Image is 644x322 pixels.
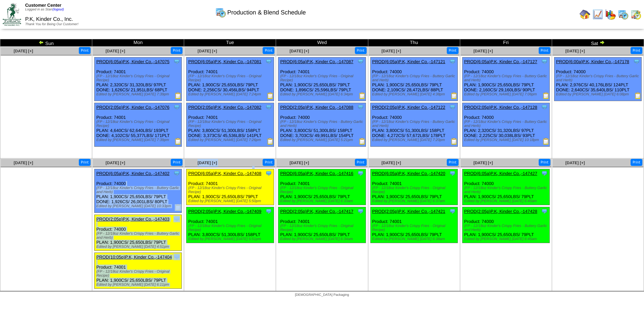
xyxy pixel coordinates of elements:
[173,254,180,260] img: Tooltip
[631,159,642,166] button: Print
[280,105,353,110] a: PROD(2:05p)P.K, Kinder Co.,-147088
[541,58,548,65] img: Tooltip
[267,138,274,145] img: Production Report
[370,57,458,101] div: Product: 74000 PLAN: 1,900CS / 25,650LBS / 79PLT DONE: 2,109CS / 28,472LBS / 88PLT
[541,104,548,110] img: Tooltip
[173,58,180,65] img: Tooltip
[106,49,125,53] a: [DATE] [+]
[96,255,172,260] a: PROD(10:05p)P.K, Kinder Co.,-147404
[188,74,273,82] div: (FP - 12/18oz Kinder's Crispy Fries - Original Recipe)
[265,170,272,177] img: Tooltip
[554,57,641,101] div: Product: 74000 PLAN: 2,976CS / 40,176LBS / 124PLT DONE: 2,640CS / 35,640LBS / 110PLT
[280,171,353,176] a: PROD(6:05a)P.K, Kinder Co.,-147416
[96,138,181,142] div: Edited by [PERSON_NAME] [DATE] 7:39pm
[543,138,549,145] img: Production Report
[198,49,217,53] span: [DATE] [+]
[96,186,181,194] div: (FP - 12/18oz Kinder's Crispy Fries - Buttery Garlic and Herb)
[14,160,33,165] a: [DATE] [+]
[96,105,169,110] a: PROD(2:05p)P.K, Kinder Co.,-147076
[556,59,629,64] a: PROD(6:00a)P.K, Kinder Co.,-147178
[265,208,272,215] img: Tooltip
[96,120,181,128] div: (FP - 12/18oz Kinder's Crispy Fries - Original Recipe)
[265,58,272,65] img: Tooltip
[289,160,309,165] a: [DATE] [+]
[539,47,550,54] button: Print
[173,170,180,177] img: Tooltip
[631,47,642,54] button: Print
[592,9,603,20] img: line_graph.gif
[552,39,644,47] td: Sat
[372,59,445,64] a: PROD(6:05a)P.K, Kinder Co.,-147121
[633,58,640,65] img: Tooltip
[96,171,169,176] a: PROD(6:05a)P.K, Kinder Co.,-147402
[473,49,493,53] span: [DATE] [+]
[355,47,367,54] button: Print
[79,159,91,166] button: Print
[539,159,550,166] button: Print
[280,74,365,82] div: (FP - 12/18oz Kinder's Crispy Fries - Original Recipe)
[580,9,590,20] img: home.gif
[464,199,549,203] div: Edited by [PERSON_NAME] [DATE] 6:45am
[543,92,549,99] img: Production Report
[464,92,549,96] div: Edited by [PERSON_NAME] [DATE] 7:06pm
[473,160,493,165] a: [DATE] [+]
[188,224,273,232] div: (FP - 12/18oz Kinder's Crispy Fries - Original Recipe)
[381,160,401,165] a: [DATE] [+]
[188,186,273,194] div: (FP - 12/18oz Kinder's Crispy Fries - Original Recipe)
[227,9,306,16] span: Production & Blend Schedule
[355,159,367,166] button: Print
[14,49,33,53] a: [DATE] [+]
[357,104,364,110] img: Tooltip
[276,39,368,47] td: Wed
[96,217,169,222] a: PROD(2:05p)P.K, Kinder Co.,-147403
[541,208,548,215] img: Tooltip
[96,232,181,240] div: (FP - 12/18oz Kinder's Crispy Fries - Buttery Garlic and Herb)
[381,49,401,53] a: [DATE] [+]
[464,171,537,176] a: PROD(6:05a)P.K, Kinder Co.,-147427
[464,237,549,241] div: Edited by [PERSON_NAME] [DATE] 6:45am
[25,3,61,8] span: Customer Center
[186,207,274,243] div: Product: 74001 PLAN: 3,800CS / 51,300LBS / 158PLT
[451,92,458,99] img: Production Report
[464,105,537,110] a: PROD(2:05p)P.K, Kinder Co.,-147128
[188,209,261,214] a: PROD(2:05p)P.K, Kinder Co.,-147409
[95,169,182,213] div: Product: 74000 PLAN: 1,900CS / 25,650LBS / 79PLT DONE: 1,926CS / 26,001LBS / 80PLT
[451,138,458,145] img: Production Report
[464,209,537,214] a: PROD(2:05p)P.K, Kinder Co.,-147428
[372,138,458,142] div: Edited by [PERSON_NAME] [DATE] 7:20pm
[198,160,217,165] a: [DATE] [+]
[95,57,182,101] div: Product: 74001 PLAN: 2,320CS / 31,320LBS / 97PLT DONE: 1,626CS / 21,951LBS / 68PLT
[566,49,585,53] a: [DATE] [+]
[556,92,641,96] div: Edited by [PERSON_NAME] [DATE] 6:08pm
[599,40,605,45] img: arrowright.gif
[96,204,181,208] div: Edited by [PERSON_NAME] [DATE] 10:33pm
[280,92,365,96] div: Edited by [PERSON_NAME] [DATE] 6:34pm
[447,159,459,166] button: Print
[96,74,181,82] div: (FP - 12/18oz Kinder's Crispy Fries - Original Recipe)
[280,199,365,203] div: Edited by [PERSON_NAME] [DATE] 6:33am
[541,170,548,177] img: Tooltip
[449,58,456,65] img: Tooltip
[372,237,458,241] div: Edited by [PERSON_NAME] [DATE] 6:38am
[278,57,366,101] div: Product: 74001 PLAN: 1,900CS / 25,650LBS / 79PLT DONE: 1,896CS / 25,596LBS / 79PLT
[447,47,459,54] button: Print
[278,103,366,147] div: Product: 74000 PLAN: 3,800CS / 51,300LBS / 158PLT DONE: 3,703CS / 49,991LBS / 154PLT
[171,159,182,166] button: Print
[635,92,641,99] img: Production Report
[357,170,364,177] img: Tooltip
[106,160,125,165] span: [DATE] [+]
[263,159,274,166] button: Print
[175,138,181,145] img: Production Report
[368,39,460,47] td: Thu
[96,245,181,249] div: Edited by [PERSON_NAME] [DATE] 4:51pm
[96,92,181,96] div: Edited by [PERSON_NAME] [DATE] 7:39pm
[372,224,458,232] div: (FP - 12/18oz Kinder's Crispy Fries - Original Recipe)
[372,120,458,128] div: (FP - 12/18oz Kinder's Crispy Fries - Buttery Garlic and Herb)
[280,59,353,64] a: PROD(6:05a)P.K, Kinder Co.,-147087
[280,186,365,194] div: (FP - 12/18oz Kinder's Crispy Fries - Original Recipe)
